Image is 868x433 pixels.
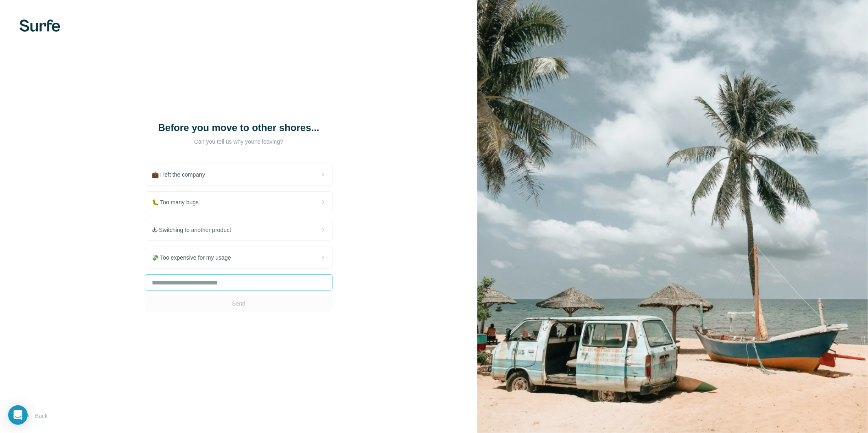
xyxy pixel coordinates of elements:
img: Surfe's logo [20,20,60,32]
span: 🐛 Too many bugs [152,198,206,206]
h1: Before you move to other shores... [157,121,320,134]
button: Back [20,409,53,423]
div: Open Intercom Messenger [8,405,28,425]
span: 💼 I left the company [152,171,212,179]
span: 💸 Too expensive for my usage [152,254,238,262]
p: Can you tell us why you're leaving? [157,138,320,146]
span: 🕹 Switching to another product [152,226,238,234]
